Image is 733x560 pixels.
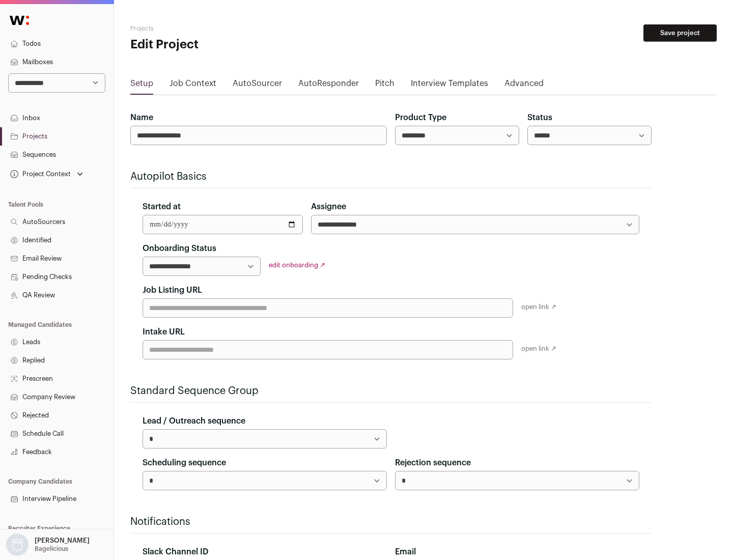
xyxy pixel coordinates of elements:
[35,545,68,553] p: Bagelicious
[143,201,181,213] label: Started at
[130,170,652,184] h2: Autopilot Basics
[643,24,717,42] button: Save project
[269,262,325,268] a: edit onboarding ↗
[4,534,92,556] button: Open dropdown
[130,24,326,33] h2: Projects
[130,515,652,529] h2: Notifications
[395,111,446,124] label: Product Type
[8,170,71,178] div: Project Context
[6,534,29,556] img: nopic.png
[298,77,359,94] a: AutoResponder
[143,326,185,338] label: Intake URL
[130,111,153,124] label: Name
[143,284,202,296] label: Job Listing URL
[130,77,153,94] a: Setup
[527,111,552,124] label: Status
[143,546,208,558] label: Slack Channel ID
[311,201,346,213] label: Assignee
[130,37,326,53] h1: Edit Project
[170,77,216,94] a: Job Context
[233,77,282,94] a: AutoSourcer
[35,537,90,545] p: [PERSON_NAME]
[8,167,85,181] button: Open dropdown
[143,415,245,427] label: Lead / Outreach sequence
[411,77,488,94] a: Interview Templates
[504,77,544,94] a: Advanced
[395,546,639,558] div: Email
[375,77,394,94] a: Pitch
[143,242,216,255] label: Onboarding Status
[4,10,35,31] img: Wellfound
[130,384,652,398] h2: Standard Sequence Group
[143,457,226,469] label: Scheduling sequence
[395,457,471,469] label: Rejection sequence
